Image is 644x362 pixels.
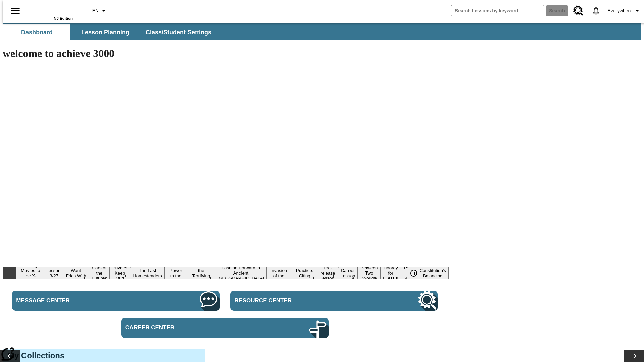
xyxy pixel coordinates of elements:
button: Slide 6 The Last Homesteaders [130,267,165,279]
button: Language: EN, Select a language [89,5,111,17]
div: Home [29,2,73,20]
button: Slide 1 Taking Movies to the X-Dimension [16,262,45,284]
button: Dashboard [3,24,70,40]
button: Slide 15 Hooray for Constitution Day! [380,264,401,282]
span: EN [92,7,99,14]
button: Slide 9 Fashion Forward in Ancient Rome [215,264,267,282]
button: Class/Student Settings [140,24,217,40]
span: Resource Center [234,297,361,304]
a: Career Center [121,318,329,338]
span: Everywhere [607,7,632,14]
button: Slide 10 The Invasion of the Free CD [267,262,291,284]
button: Profile/Settings [605,5,644,17]
span: Message Center [16,297,142,304]
input: search field [451,5,544,16]
a: Home [29,3,73,16]
button: Slide 14 Between Two Worlds [358,264,380,282]
a: Message Center [12,291,219,311]
button: Slide 17 The Constitution's Balancing Act [417,262,449,284]
div: SubNavbar [3,23,641,40]
a: Notifications [587,2,605,19]
h1: welcome to achieve 3000 [3,47,449,60]
button: Lesson carousel, Next [624,350,644,362]
button: Slide 8 Attack of the Terrifying Tomatoes [187,262,215,284]
button: Slide 11 Mixed Practice: Citing Evidence [291,262,318,284]
div: Pause [407,267,427,279]
button: Slide 2 Test lesson 3/27 en [45,262,63,284]
a: Resource Center, Will open in new tab [230,291,438,311]
button: Pause [407,267,420,279]
button: Slide 7 Solar Power to the People [165,262,187,284]
div: SubNavbar [3,24,217,40]
button: Slide 5 Private! Keep Out! [110,264,130,282]
button: Slide 13 Career Lesson [338,267,358,279]
a: Resource Center, Will open in new tab [569,2,587,20]
button: Lesson Planning [72,24,139,40]
button: Slide 16 Point of View [401,264,417,282]
h3: My Collections [8,351,200,360]
button: Slide 4 Cars of the Future? [89,264,110,282]
button: Slide 3 Do You Want Fries With That? [63,262,89,284]
span: Career Center [125,324,252,331]
span: NJ Edition [54,16,73,20]
button: Slide 12 Pre-release lesson [318,264,338,282]
button: Open side menu [5,1,25,21]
